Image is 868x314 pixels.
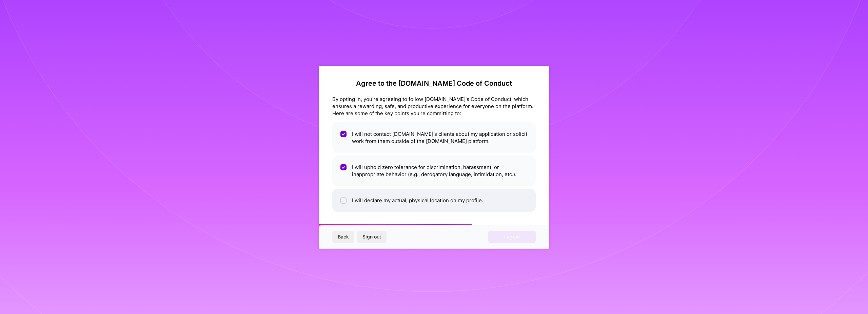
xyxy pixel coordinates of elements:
[362,233,381,240] span: Sign out
[332,231,354,243] button: Back
[332,155,536,186] li: I will uphold zero tolerance for discrimination, harassment, or inappropriate behavior (e.g., der...
[338,233,349,240] span: Back
[332,122,536,153] li: I will not contact [DOMAIN_NAME]'s clients about my application or solicit work from them outside...
[332,96,536,117] div: By opting in, you're agreeing to follow [DOMAIN_NAME]'s Code of Conduct, which ensures a rewardin...
[332,79,536,87] h2: Agree to the [DOMAIN_NAME] Code of Conduct
[357,231,387,243] button: Sign out
[332,189,536,212] li: I will declare my actual, physical location on my profile.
